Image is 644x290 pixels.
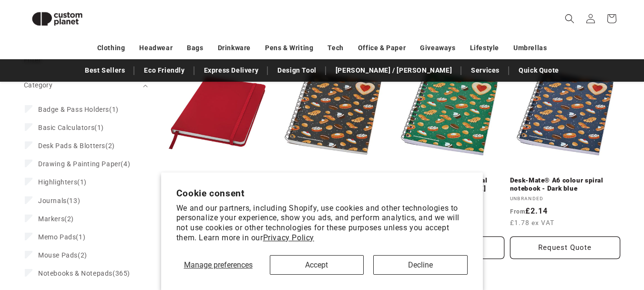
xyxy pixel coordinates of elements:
[38,123,104,132] span: (1)
[466,62,504,79] a: Services
[513,40,547,56] a: Umbrellas
[38,269,112,277] span: Notebooks & Notepads
[38,178,77,186] span: Highlighters
[373,255,468,275] button: Decline
[139,40,173,56] a: Headwear
[263,233,314,242] a: Privacy Policy
[24,4,91,34] img: Custom Planet
[358,40,406,56] a: Office & Paper
[273,62,321,79] a: Design Tool
[38,141,115,150] span: (2)
[510,176,620,193] a: Desk-Mate® A6 colour spiral notebook - Dark blue
[24,81,52,89] span: Category
[420,40,455,56] a: Giveaways
[80,62,130,79] a: Best Sellers
[38,196,80,205] span: (13)
[38,106,109,113] span: Badge & Pass Holders
[331,62,457,79] a: [PERSON_NAME] / [PERSON_NAME]
[38,160,121,168] span: Drawing & Painting Paper
[38,105,119,114] span: (1)
[38,251,78,259] span: Mouse Pads
[38,124,94,131] span: Basic Calculators
[514,62,564,79] a: Quick Quote
[38,197,67,204] span: Journals
[470,40,499,56] a: Lifestyle
[176,204,468,243] p: We and our partners, including Shopify, use cookies and other technologies to personalize your ex...
[38,233,85,241] span: (1)
[187,40,203,56] a: Bags
[218,40,251,56] a: Drinkware
[139,62,189,79] a: Eco Friendly
[265,40,313,56] a: Pens & Writing
[559,8,580,29] summary: Search
[97,40,125,56] a: Clothing
[38,142,105,150] span: Desk Pads & Blotters
[184,260,253,269] span: Manage preferences
[24,73,148,97] summary: Category (0 selected)
[485,187,644,290] iframe: Chat Widget
[38,160,130,168] span: (4)
[176,188,468,199] h2: Cookie consent
[327,40,343,56] a: Tech
[38,269,130,278] span: (365)
[270,255,364,275] button: Accept
[38,251,87,259] span: (2)
[176,255,260,275] button: Manage preferences
[38,178,87,186] span: (1)
[38,233,76,241] span: Memo Pads
[199,62,264,79] a: Express Delivery
[38,215,74,223] span: (2)
[38,215,64,223] span: Markers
